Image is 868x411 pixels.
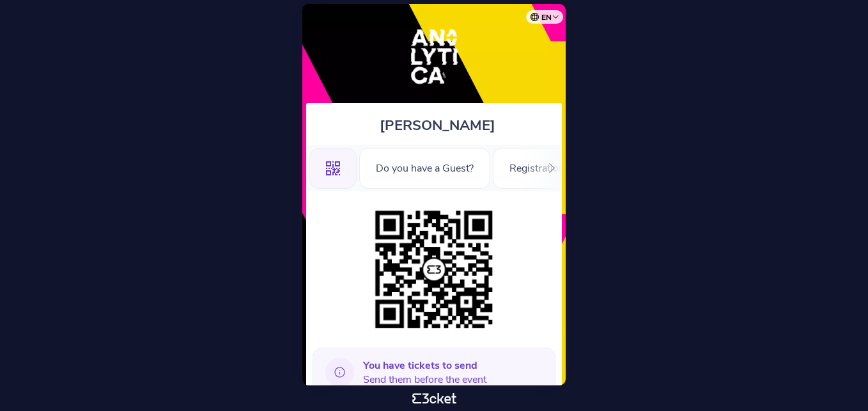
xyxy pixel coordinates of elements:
img: Analytica Fest 2025 - Sep 6th [394,17,474,97]
img: 81c03631b6a5428c8215ef13878f8ee3.png [369,204,499,335]
b: You have tickets to send [363,359,477,373]
a: Do you have a Guest? [359,160,490,174]
div: Do you have a Guest? [359,148,490,189]
a: Registration Form [493,160,608,174]
div: Registration Form [493,148,608,189]
span: [PERSON_NAME] [380,116,495,135]
span: Send them before the event [363,359,486,387]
